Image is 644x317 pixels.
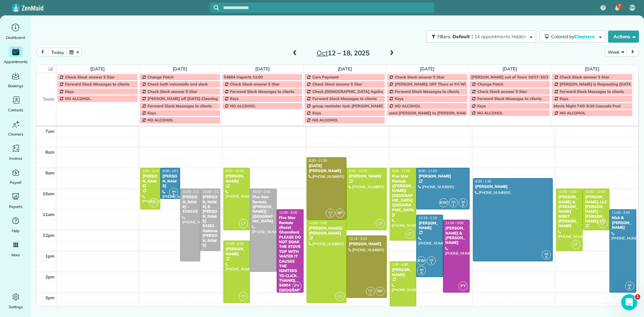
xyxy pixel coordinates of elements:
[477,96,542,101] span: Forward Slack Messages to clients
[560,96,569,101] span: Keys
[225,247,248,256] div: [PERSON_NAME]
[9,203,22,210] span: Reports
[148,96,240,101] span: [PERSON_NAME] off [DATE] Cleaning Restaurant
[395,74,444,80] span: Check Slack answer 5 Star
[65,89,74,94] span: Keys
[149,198,158,207] span: CF
[3,191,29,210] a: Reports
[461,200,465,204] span: AR
[392,169,410,173] span: 9:00 - 12:30
[312,96,377,101] span: Forward Slack Messages to clients
[312,89,410,94] span: Check [DEMOGRAPHIC_DATA] Against Spreadsheet
[621,294,637,310] iframe: Intercom live chat
[3,46,29,65] a: Appointments
[292,281,302,290] span: PY
[12,227,20,234] span: Help
[628,283,632,287] span: AR
[148,110,156,115] span: Keys
[598,219,607,228] span: CF
[419,216,437,220] span: 11:15 - 2:15
[502,66,517,71] a: [DATE]
[309,158,327,163] span: 8:30 - 11:30
[475,184,551,189] div: [PERSON_NAME]
[312,74,338,80] span: Care Payment
[618,3,621,9] span: 7
[148,103,212,108] span: Forward Slack Messages to clients
[472,34,526,40] span: | 14 appointments hidden
[585,195,607,223] div: [PERSON_NAME], LLC [PERSON_NAME] - [PERSON_NAME], Llc
[477,110,503,115] span: NO ALCOHOL
[392,174,415,217] div: Five Star Rentals ([PERSON_NAME]) [GEOGRAPHIC_DATA] ([GEOGRAPHIC_DATA])
[420,268,424,271] span: AR
[560,89,624,94] span: Forward Slack Messages to clients
[368,288,372,292] span: CG
[6,34,25,41] span: Dashboard
[8,107,23,113] span: Contacts
[560,74,609,80] span: Check Slack answer 5 Star
[8,83,23,89] span: Bookings
[11,252,20,258] span: More
[224,74,263,80] span: 54904 Departs 11:00
[4,58,28,65] span: Appointments
[45,149,55,155] span: 8am
[252,190,270,194] span: 10:00 - 2:00
[230,82,280,87] span: Check Slack answer 5 Star
[395,103,421,108] span: NO ALCOHOL
[539,31,605,43] button: Colored byCleaners
[395,82,476,87] span: [PERSON_NAME]: OFF Thurs or Fri WEEKLY
[605,48,627,57] button: Week
[3,215,29,234] a: Help
[427,260,435,266] small: 1
[439,198,448,207] span: KW
[335,292,344,301] span: CF
[8,131,23,138] span: Cleaners
[3,292,29,310] a: Settings
[348,174,384,178] div: [PERSON_NAME]
[418,221,441,230] div: [PERSON_NAME]
[471,74,551,80] span: [PERSON_NAME] out of Town 10/17-10/21
[312,82,362,87] span: Check Slack answer 5 Star
[551,34,597,40] span: Colored by
[392,267,415,277] div: [PERSON_NAME]
[9,304,23,310] span: Settings
[611,215,634,230] div: Nick & [PERSON_NAME]
[230,89,294,94] span: Forward Slack Messages to clients
[148,82,208,87] span: Check both voicemails and slack
[572,240,581,249] span: CF
[65,74,115,80] span: Check Slack answer 5 Star
[349,236,367,241] span: 12:15 - 3:15
[376,219,385,228] span: CF
[10,179,22,186] span: Payroll
[405,229,414,239] span: CF
[3,143,29,162] a: Invoices
[255,66,270,71] a: [DATE]
[45,253,55,259] span: 1pm
[48,48,67,57] button: today
[423,31,536,43] a: Filters: Default | 14 appointments hidden
[445,226,468,245] div: [PERSON_NAME] & [PERSON_NAME]
[585,190,605,194] span: 10:00 - 12:00
[626,285,634,292] small: 6
[3,167,29,186] a: Payroll
[3,70,29,89] a: Bookings
[477,82,503,87] span: Change Patch
[437,34,451,40] span: Filters:
[202,195,218,248] div: [PERSON_NAME] & [PERSON_NAME] 54302 Oaktree [PERSON_NAME]
[542,254,550,260] small: 6
[560,110,586,115] span: NO ALCOHOL
[554,103,621,108] span: Movie Night 7:00-9:30 Cascade Pool
[45,274,55,279] span: 2pm
[226,242,244,246] span: 12:30 - 3:30
[312,117,338,122] span: NO ALCOHOL
[3,22,29,41] a: Dashboard
[418,174,468,178] div: [PERSON_NAME]
[328,210,332,214] span: CG
[45,295,55,300] span: 3pm
[452,34,470,40] span: Default
[376,287,385,296] span: RP
[43,232,55,238] span: 12pm
[45,170,55,175] span: 9am
[348,242,384,246] div: [PERSON_NAME]
[163,169,181,173] span: 9:00 - 10:30
[477,89,527,94] span: Check Slack answer 5 Star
